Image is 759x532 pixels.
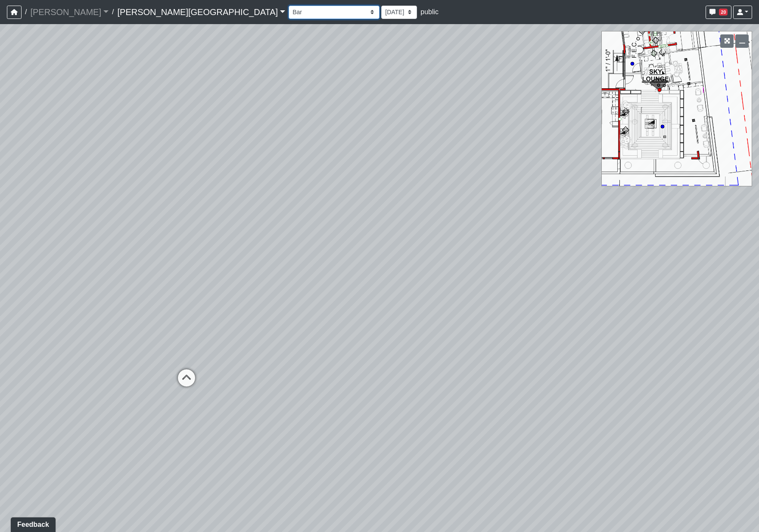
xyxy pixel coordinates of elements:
[6,515,57,532] iframe: Ybug feedback widget
[719,9,728,15] span: 20
[117,3,285,21] a: [PERSON_NAME][GEOGRAPHIC_DATA]
[420,8,439,15] span: public
[30,3,109,21] a: [PERSON_NAME]
[22,3,30,21] span: /
[706,6,731,19] button: 20
[109,3,117,21] span: /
